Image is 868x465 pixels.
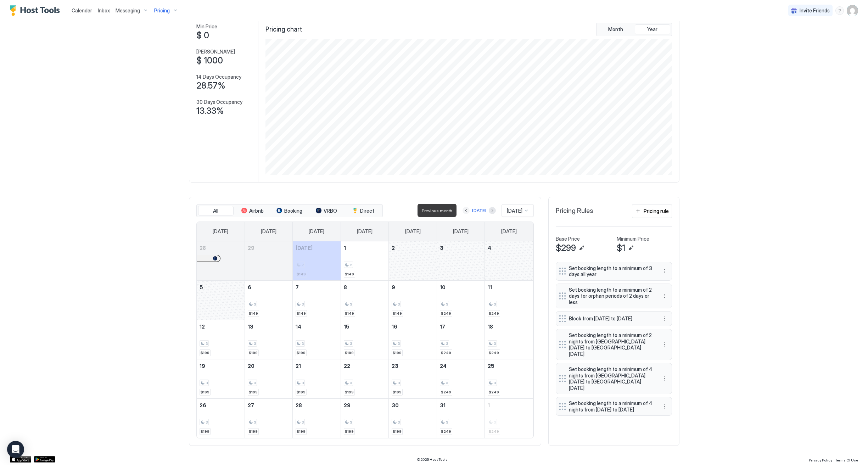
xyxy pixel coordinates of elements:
[293,359,341,398] td: October 21, 2025
[389,399,437,412] a: October 30, 2025
[446,222,476,241] a: Friday
[437,241,485,254] a: October 3, 2025
[660,292,669,300] button: More options
[437,241,485,281] td: October 3, 2025
[556,236,580,242] span: Base Price
[196,204,383,218] div: tab-group
[296,324,301,330] span: 14
[488,245,491,251] span: 4
[437,398,485,438] td: October 31, 2025
[393,351,402,355] span: $199
[422,208,452,213] span: Previous month
[200,363,205,369] span: 19
[254,222,284,241] a: Monday
[494,302,496,307] span: 3
[485,280,533,320] td: October 11, 2025
[197,281,245,294] a: October 5, 2025
[324,208,337,214] span: VRBO
[341,399,389,412] a: October 29, 2025
[344,402,351,408] span: 29
[309,228,324,235] span: [DATE]
[440,245,443,251] span: 3
[297,429,306,434] span: $199
[350,302,352,307] span: 3
[660,314,669,323] div: menu
[647,26,657,33] span: Year
[660,402,669,411] div: menu
[206,420,208,425] span: 3
[245,399,293,412] a: October 27, 2025
[494,341,496,346] span: 3
[261,228,276,235] span: [DATE]
[248,245,254,251] span: 29
[660,340,669,349] div: menu
[248,324,253,330] span: 13
[344,363,350,369] span: 22
[293,398,341,438] td: October 28, 2025
[598,24,633,34] button: Month
[245,281,293,294] a: October 6, 2025
[245,280,293,320] td: October 6, 2025
[569,315,653,322] span: Block from [DATE] to [DATE]
[577,244,586,252] button: Edit
[398,302,400,307] span: 3
[296,284,299,290] span: 7
[196,80,225,91] span: 28.57%
[249,390,258,394] span: $199
[196,30,209,41] span: $ 0
[265,26,302,34] span: Pricing chart
[341,320,389,333] a: October 15, 2025
[835,6,844,15] div: menu
[249,429,258,434] span: $199
[293,359,341,372] a: October 21, 2025
[392,245,395,251] span: 2
[344,284,347,290] span: 8
[393,390,402,394] span: $199
[417,457,448,462] span: © 2025 Host Tools
[341,359,389,372] a: October 22, 2025
[660,374,669,383] button: More options
[632,204,672,218] button: Pricing rule
[197,320,245,359] td: October 12, 2025
[437,320,485,333] a: October 17, 2025
[196,23,217,30] span: Min Price
[569,332,653,357] span: Set booking length to a minimum of 2 nights from [GEOGRAPHIC_DATA][DATE] to [GEOGRAPHIC_DATA][DATE]
[485,359,533,372] a: October 25, 2025
[569,265,653,278] span: Set booking length to a minimum of 3 days all year
[10,5,63,16] a: Host Tools Logo
[660,340,669,349] button: More options
[389,280,437,320] td: October 9, 2025
[341,281,389,294] a: October 8, 2025
[463,207,470,214] button: Previous month
[660,292,669,300] div: menu
[345,429,354,434] span: $199
[453,228,469,235] span: [DATE]
[489,311,499,316] span: $249
[635,24,670,34] button: Year
[249,311,258,316] span: $149
[489,351,499,355] span: $249
[245,241,293,281] td: September 29, 2025
[248,284,251,290] span: 6
[441,351,451,355] span: $249
[197,320,245,333] a: October 12, 2025
[72,7,92,13] span: Calendar
[154,7,170,14] span: Pricing
[440,402,446,408] span: 31
[72,7,92,14] a: Calendar
[206,381,208,385] span: 3
[392,324,397,330] span: 16
[398,222,428,241] a: Thursday
[341,241,389,254] a: October 1, 2025
[489,390,499,394] span: $249
[309,206,344,216] button: VRBO
[197,399,245,412] a: October 26, 2025
[569,287,653,306] span: Set booking length to a minimum of 2 days for orphan periods of 2 days or less
[350,222,380,241] a: Wednesday
[245,320,293,333] a: October 13, 2025
[809,458,832,462] span: Privacy Policy
[293,320,341,333] a: October 14, 2025
[341,320,389,359] td: October 15, 2025
[245,398,293,438] td: October 27, 2025
[345,272,354,276] span: $149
